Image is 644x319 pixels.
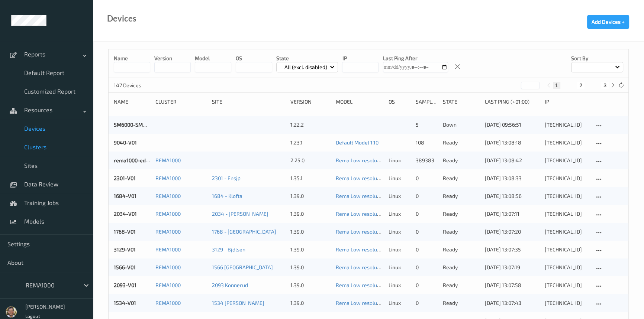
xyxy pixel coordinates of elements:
div: Model [336,98,383,105]
button: 3 [601,82,609,89]
div: 0 [416,299,438,307]
a: REMA1000 [155,193,181,199]
div: [DATE] 13:07:20 [485,228,540,235]
div: OS [389,98,410,105]
div: 1.39.0 [290,228,331,235]
div: Cluster [155,98,207,105]
a: Default Model 1.10 [336,139,379,146]
a: SM6000-SMART [114,121,152,128]
p: OS [236,55,272,62]
div: [DATE] 13:07:19 [485,264,540,271]
p: ready [443,281,479,289]
div: Site [212,98,285,105]
div: [TECHNICAL_ID] [545,121,589,128]
a: REMA1000 [155,211,181,217]
div: 1.39.0 [290,281,331,289]
div: [TECHNICAL_ID] [545,281,589,289]
a: 1768-V01 [114,228,136,235]
p: ready [443,175,479,182]
div: [DATE] 13:08:56 [485,192,540,200]
a: 2034-V01 [114,211,137,217]
div: [DATE] 13:08:42 [485,157,540,164]
a: 1768 - [GEOGRAPHIC_DATA] [212,228,276,235]
div: 389383 [416,157,438,164]
div: Last Ping (+01:00) [485,98,540,105]
p: linux [389,299,410,307]
a: Rema Low resolution 280_210 [DATE] 22:30 [DATE] 22:30 Auto Save [336,157,494,163]
a: Rema Low resolution 280_210 [DATE] 22:30 [DATE] 22:30 Auto Save [336,282,494,288]
p: All (excl. disabled) [282,64,330,71]
div: Devices [107,15,136,22]
a: REMA1000 [155,157,181,163]
a: 2093-V01 [114,282,136,288]
p: linux [389,175,410,182]
p: down [443,121,479,128]
div: [TECHNICAL_ID] [545,228,589,235]
div: 1.39.0 [290,210,331,218]
button: 2 [577,82,585,89]
p: State [276,55,338,62]
a: 1684 - Kløfta [212,193,242,199]
div: [TECHNICAL_ID] [545,139,589,146]
button: 1 [553,82,560,89]
div: 1.39.0 [290,299,331,307]
div: 0 [416,175,438,182]
a: REMA1000 [155,264,181,270]
p: 147 Devices [114,82,170,89]
div: 1.39.0 [290,246,331,253]
div: [TECHNICAL_ID] [545,157,589,164]
div: 1.35.1 [290,175,331,182]
a: 1534-V01 [114,300,136,306]
p: linux [389,228,410,235]
a: Rema Low resolution 280_210 [DATE] 22:30 [DATE] 22:30 Auto Save [336,264,494,270]
p: linux [389,210,410,218]
a: 1566 [GEOGRAPHIC_DATA] [212,264,273,270]
div: [TECHNICAL_ID] [545,192,589,200]
div: 0 [416,192,438,200]
p: ready [443,157,479,164]
p: Name [114,55,150,62]
a: Rema Low resolution 280_210 [DATE] 22:30 [DATE] 22:30 Auto Save [336,175,494,181]
div: 0 [416,210,438,218]
a: 2301 - Ensjø [212,175,241,181]
div: 0 [416,246,438,253]
p: ready [443,264,479,271]
a: 2034 - [PERSON_NAME] [212,211,268,217]
div: 1.23.1 [290,139,331,146]
p: linux [389,192,410,200]
a: rema1000-edgibox [114,157,158,163]
a: REMA1000 [155,175,181,181]
a: REMA1000 [155,300,181,306]
div: [DATE] 13:08:18 [485,139,540,146]
div: Samples [416,98,438,105]
div: [DATE] 13:07:35 [485,246,540,253]
a: 1684-V01 [114,193,136,199]
button: Add Devices + [587,15,629,29]
a: REMA1000 [155,246,181,253]
p: ready [443,210,479,218]
p: linux [389,264,410,271]
div: 1.22.2 [290,121,331,128]
p: ready [443,139,479,146]
div: 108 [416,139,438,146]
a: 2301-V01 [114,175,136,181]
p: IP [342,55,379,62]
div: ip [545,98,589,105]
div: [DATE] 13:07:43 [485,299,540,307]
div: 0 [416,281,438,289]
a: 9040-V01 [114,139,137,146]
p: Sort by [571,55,623,62]
p: version [154,55,191,62]
div: 5 [416,121,438,128]
a: 3129-V01 [114,246,136,253]
div: version [290,98,331,105]
p: ready [443,299,479,307]
p: Last Ping After [383,55,448,62]
div: 1.39.0 [290,264,331,271]
div: [DATE] 13:07:58 [485,281,540,289]
a: Rema Low resolution 280_210 [DATE] 22:30 [DATE] 22:30 Auto Save [336,193,494,199]
div: 1.39.0 [290,192,331,200]
p: linux [389,157,410,164]
a: 3129 - Bjølsen [212,246,245,253]
div: [TECHNICAL_ID] [545,175,589,182]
